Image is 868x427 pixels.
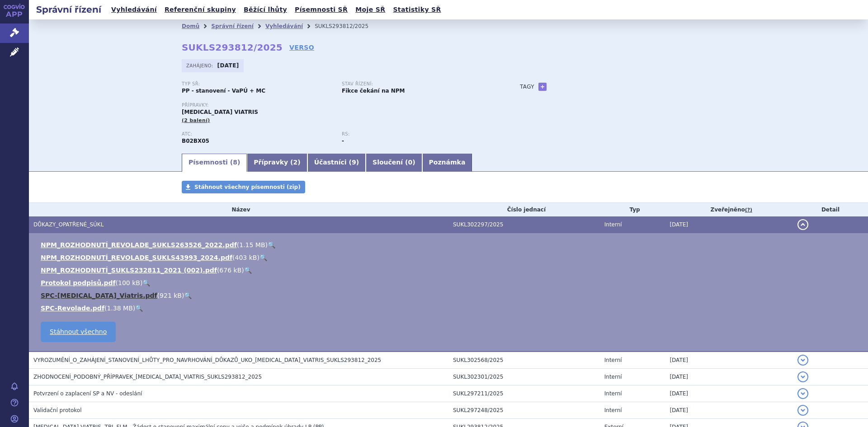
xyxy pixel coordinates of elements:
[182,81,333,87] p: Typ SŘ:
[108,4,160,16] a: Vyhledávání
[745,207,752,213] abbr: (?)
[41,291,859,300] li: ( )
[182,103,502,108] p: Přípravky:
[235,254,257,261] span: 403 kB
[265,23,303,29] a: Vyhledávání
[239,241,265,249] span: 1.15 MB
[142,279,150,286] a: 🔍
[793,203,868,216] th: Detail
[182,138,209,144] strong: ELTROMBOPAG
[600,203,665,216] th: Typ
[41,254,232,261] a: NPM_ROZHODNUTÍ_REVOLADE_SUKLS43993_2024.pdf
[29,203,448,216] th: Název
[292,4,350,16] a: Písemnosti SŘ
[665,402,793,419] td: [DATE]
[268,241,275,249] a: 🔍
[33,390,142,397] span: Potvrzení o zaplacení SP a NV - odeslání
[342,88,405,94] strong: Fikce čekání na NPM
[448,216,600,233] td: SUKL302297/2025
[135,305,143,312] a: 🔍
[366,154,422,172] a: Sloučení (0)
[41,304,859,313] li: ( )
[604,221,622,228] span: Interní
[797,405,808,416] button: detail
[194,184,301,190] span: Stáhnout všechny písemnosti (zip)
[342,81,493,87] p: Stav řízení:
[797,388,808,399] button: detail
[448,203,600,216] th: Číslo jednací
[33,374,262,380] span: ZHODNOCENÍ_PODOBNÝ_PŘÍPRAVEK_ELTROMBOPAG_VIATRIS_SUKLS293812_2025
[408,159,412,166] span: 0
[665,385,793,402] td: [DATE]
[293,159,298,166] span: 2
[352,159,356,166] span: 9
[797,371,808,382] button: detail
[233,159,237,166] span: 8
[665,216,793,233] td: [DATE]
[182,88,265,94] strong: PP - stanovení - VaPÚ + MC
[604,374,622,380] span: Interní
[342,138,344,144] strong: -
[247,154,307,172] a: Přípravky (2)
[41,266,859,275] li: ( )
[520,81,534,92] h3: Tagy
[448,402,600,419] td: SUKL297248/2025
[665,203,793,216] th: Zveřejněno
[182,117,210,123] span: (2 balení)
[33,221,104,228] span: DŮKAZY_OPATŘENÉ_SÚKL
[160,292,182,299] span: 921 kB
[118,279,140,286] span: 100 kB
[604,390,622,397] span: Interní
[797,355,808,366] button: detail
[665,352,793,369] td: [DATE]
[315,19,380,33] li: SUKLS293812/2025
[33,357,381,363] span: VYROZUMĚNÍ_O_ZAHÁJENÍ_STANOVENÍ_LHŮTY_PRO_NAVRHOVÁNÍ_DŮKAZŮ_UKO_ELTROMBOPAG_VIATRIS_SUKLS293812_2025
[107,305,132,312] span: 1.38 MB
[41,278,859,287] li: ( )
[41,305,104,312] a: SPC-Revolade.pdf
[33,407,82,413] span: Validační protokol
[41,292,157,299] a: SPC-[MEDICAL_DATA]_Viatris.pdf
[259,254,267,261] a: 🔍
[604,357,622,363] span: Interní
[353,4,388,16] a: Moje SŘ
[665,369,793,385] td: [DATE]
[184,292,192,299] a: 🔍
[538,83,547,91] a: +
[41,267,217,274] a: NPM_ROZHODNUTÍ_SUKLS232811_2021 (002).pdf
[289,43,314,52] a: VERSO
[244,267,252,274] a: 🔍
[182,154,247,172] a: Písemnosti (8)
[797,219,808,230] button: detail
[211,23,254,29] a: Správní řízení
[41,279,116,286] a: Protokol podpisů.pdf
[307,154,366,172] a: Účastníci (9)
[422,154,472,172] a: Poznámka
[41,322,116,342] a: Stáhnout všechno
[241,4,290,16] a: Běžící lhůty
[217,62,239,69] strong: [DATE]
[182,42,283,53] strong: SUKLS293812/2025
[29,3,108,16] h2: Správní řízení
[390,4,443,16] a: Statistiky SŘ
[182,181,305,193] a: Stáhnout všechny písemnosti (zip)
[186,62,215,69] span: Zahájeno:
[448,385,600,402] td: SUKL297211/2025
[182,109,258,115] span: [MEDICAL_DATA] VIATRIS
[41,241,237,249] a: NPM_ROZHODNUTÍ_REVOLADE_SUKLS263526_2022.pdf
[41,240,859,249] li: ( )
[182,23,199,29] a: Domů
[162,4,239,16] a: Referenční skupiny
[41,253,859,262] li: ( )
[604,407,622,413] span: Interní
[342,131,493,137] p: RS:
[448,369,600,385] td: SUKL302301/2025
[182,131,333,137] p: ATC:
[448,352,600,369] td: SUKL302568/2025
[219,267,241,274] span: 676 kB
